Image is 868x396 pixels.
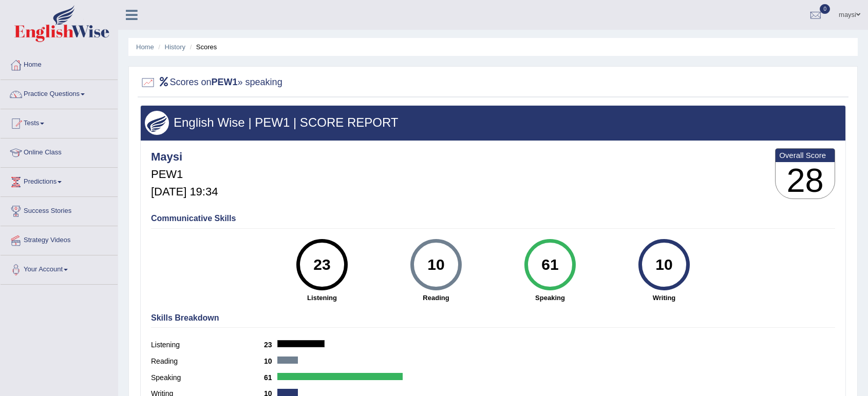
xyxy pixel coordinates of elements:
[776,162,835,199] h3: 28
[1,51,118,76] a: Home
[145,111,169,135] img: wings.png
[264,341,277,349] b: 23
[151,340,264,350] label: Listening
[212,77,238,87] b: PEW1
[151,372,264,383] label: Speaking
[384,293,488,303] strong: Reading
[151,356,264,367] label: Reading
[1,197,118,223] a: Success Stories
[151,186,218,198] h5: [DATE] 19:34
[820,4,830,14] span: 0
[531,243,569,286] div: 61
[1,109,118,135] a: Tests
[1,255,118,281] a: Your Account
[498,293,602,303] strong: Speaking
[264,357,277,365] b: 10
[264,373,277,382] b: 61
[779,151,831,160] b: Overall Score
[612,293,716,303] strong: Writing
[270,293,374,303] strong: Listening
[136,43,154,51] a: Home
[1,226,118,252] a: Strategy Videos
[187,42,217,52] li: Scores
[165,43,185,51] a: History
[417,243,455,286] div: 10
[151,214,835,223] h4: Communicative Skills
[1,168,118,193] a: Predictions
[1,80,118,106] a: Practice Questions
[151,168,218,181] h5: PEW1
[145,116,841,129] h3: English Wise | PEW1 | SCORE REPORT
[140,75,282,90] h2: Scores on » speaking
[151,151,218,163] h4: Maysi
[645,243,683,286] div: 10
[303,243,341,286] div: 23
[1,138,118,164] a: Online Class
[151,313,835,323] h4: Skills Breakdown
